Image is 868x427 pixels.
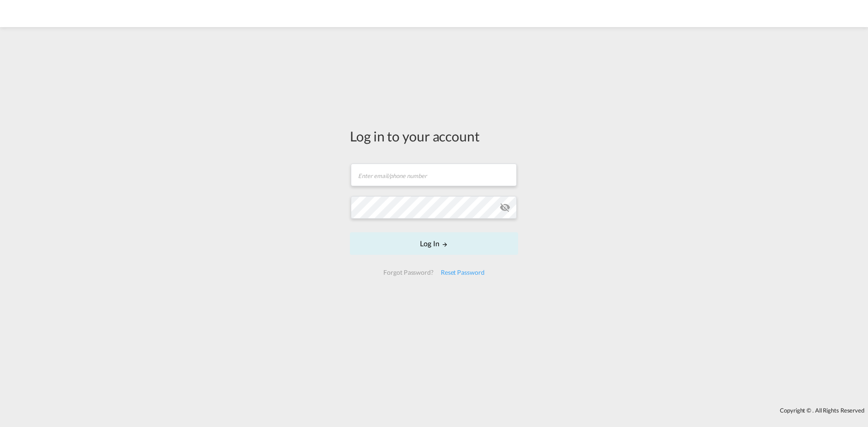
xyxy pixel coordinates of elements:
[351,164,517,186] input: Enter email/phone number
[437,264,488,281] div: Reset Password
[350,232,518,255] button: LOGIN
[500,202,510,213] md-icon: icon-eye-off
[380,264,437,281] div: Forgot Password?
[350,127,518,145] div: Log in to your account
